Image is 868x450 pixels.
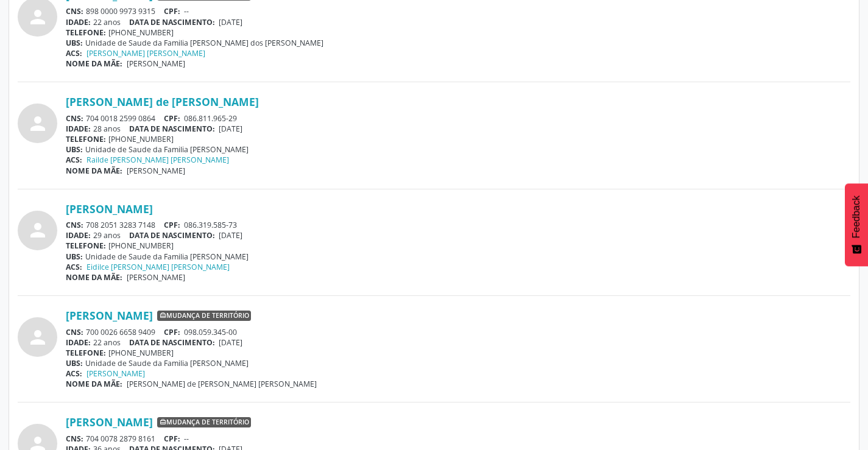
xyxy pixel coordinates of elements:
span: UBS: [66,251,83,262]
div: [PHONE_NUMBER] [66,27,850,38]
span: IDADE: [66,230,91,241]
span: CPF: [164,6,180,16]
span: CNS: [66,220,83,230]
span: NOME DA MÃE: [66,58,122,69]
span: TELEFONE: [66,348,106,358]
span: [DATE] [219,17,242,27]
span: DATA DE NASCIMENTO: [129,124,215,134]
span: 086.811.965-29 [184,113,237,124]
a: [PERSON_NAME] [66,202,153,216]
a: [PERSON_NAME] [86,368,145,379]
i: person [27,326,49,348]
span: TELEFONE: [66,241,106,251]
div: 704 0078 2879 8161 [66,434,850,444]
span: [DATE] [219,337,242,348]
div: Unidade de Saude da Familia [PERSON_NAME] dos [PERSON_NAME] [66,38,850,48]
div: 22 anos [66,337,850,348]
span: NOME DA MÃE: [66,379,122,389]
span: CPF: [164,327,180,337]
span: [PERSON_NAME] [127,166,185,176]
span: TELEFONE: [66,134,106,144]
span: Mudança de território [157,417,251,428]
span: CNS: [66,327,83,337]
button: Feedback - Mostrar pesquisa [845,183,868,266]
span: ACS: [66,48,82,58]
div: 28 anos [66,124,850,134]
span: NOME DA MÃE: [66,272,122,283]
span: [PERSON_NAME] de [PERSON_NAME] [PERSON_NAME] [127,379,317,389]
a: [PERSON_NAME] [PERSON_NAME] [86,48,205,58]
span: ACS: [66,368,82,379]
span: CPF: [164,434,180,444]
span: CNS: [66,434,83,444]
div: 700 0026 6658 9409 [66,327,850,337]
span: DATA DE NASCIMENTO: [129,17,215,27]
i: person [27,6,49,28]
span: [PERSON_NAME] [127,58,185,69]
span: UBS: [66,358,83,368]
span: UBS: [66,144,83,155]
span: [DATE] [219,230,242,241]
span: CPF: [164,220,180,230]
a: Eidilce [PERSON_NAME] [PERSON_NAME] [86,262,230,272]
span: CNS: [66,113,83,124]
span: [PERSON_NAME] [127,272,185,283]
div: Unidade de Saude da Familia [PERSON_NAME] [66,358,850,368]
a: [PERSON_NAME] [66,309,153,322]
span: NOME DA MÃE: [66,166,122,176]
span: [DATE] [219,124,242,134]
div: 22 anos [66,17,850,27]
div: Unidade de Saude da Familia [PERSON_NAME] [66,251,850,262]
i: person [27,113,49,135]
span: Mudança de território [157,311,251,322]
span: UBS: [66,38,83,48]
span: -- [184,6,189,16]
div: 29 anos [66,230,850,241]
span: IDADE: [66,124,91,134]
span: DATA DE NASCIMENTO: [129,337,215,348]
span: IDADE: [66,17,91,27]
span: TELEFONE: [66,27,106,38]
span: CNS: [66,6,83,16]
a: [PERSON_NAME] de [PERSON_NAME] [66,95,259,108]
div: [PHONE_NUMBER] [66,241,850,251]
a: Railde [PERSON_NAME] [PERSON_NAME] [86,155,229,165]
span: Feedback [851,195,862,238]
div: [PHONE_NUMBER] [66,134,850,144]
div: 704 0018 2599 0864 [66,113,850,124]
span: 086.319.585-73 [184,220,237,230]
span: ACS: [66,155,82,165]
span: DATA DE NASCIMENTO: [129,230,215,241]
span: 098.059.345-00 [184,327,237,337]
div: 708 2051 3283 7148 [66,220,850,230]
div: 898 0000 9973 9315 [66,6,850,16]
a: [PERSON_NAME] [66,415,153,429]
div: [PHONE_NUMBER] [66,348,850,358]
span: -- [184,434,189,444]
span: IDADE: [66,337,91,348]
span: ACS: [66,262,82,272]
i: person [27,219,49,241]
span: CPF: [164,113,180,124]
div: Unidade de Saude da Familia [PERSON_NAME] [66,144,850,155]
